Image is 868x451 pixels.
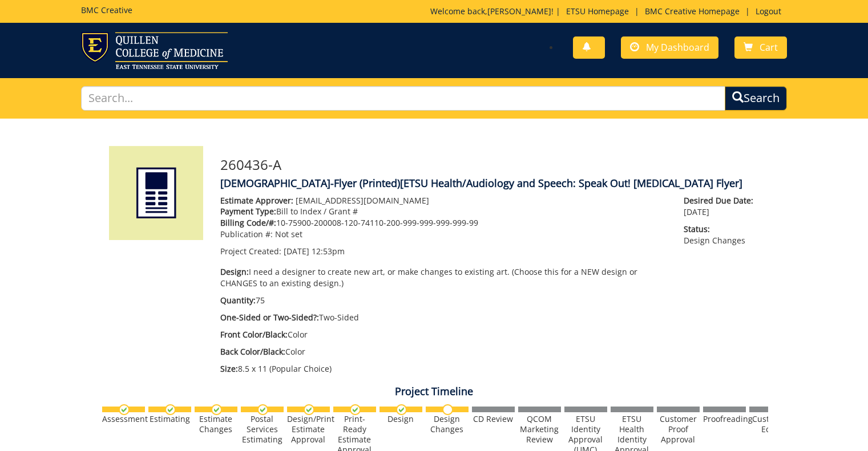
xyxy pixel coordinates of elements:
img: Product featured image [109,146,203,240]
a: ETSU Homepage [560,6,635,17]
h4: Project Timeline [100,386,768,397]
div: Estimate Changes [195,414,237,434]
img: checkmark [211,404,222,415]
p: Welcome back, ! | | | [430,6,787,17]
span: Estimate Approver: [220,195,293,206]
span: Payment Type: [220,206,276,217]
h5: BMC Creative [81,6,132,14]
img: checkmark [257,404,268,415]
img: checkmark [304,404,314,415]
p: 8.5 x 11 (Popular Choice) [220,363,667,375]
div: Design/Print Estimate Approval [287,414,330,445]
div: Design [380,414,422,424]
div: CD Review [472,414,515,424]
span: Quantity: [220,295,256,306]
div: Assessment [102,414,145,424]
div: QCOM Marketing Review [518,414,561,445]
span: Status: [684,224,759,235]
img: checkmark [119,404,130,415]
span: [DATE] 12:53pm [284,246,345,257]
span: Size: [220,363,238,374]
div: Design Changes [426,414,469,434]
input: Search... [81,86,726,111]
a: Logout [750,6,787,17]
a: Cart [734,36,787,59]
a: My Dashboard [621,36,718,59]
img: no [442,404,453,415]
p: I need a designer to create new art, or make changes to existing art. (Choose this for a NEW desi... [220,266,667,289]
h3: 260436-A [220,157,760,172]
p: Color [220,329,667,340]
span: One-Sided or Two-Sided?: [220,312,319,323]
p: 75 [220,295,667,306]
img: checkmark [165,404,176,415]
p: Two-Sided [220,312,667,323]
p: [EMAIL_ADDRESS][DOMAIN_NAME] [220,195,667,206]
img: checkmark [396,404,407,415]
p: [DATE] [684,195,759,218]
span: My Dashboard [646,41,709,54]
p: Color [220,346,667,357]
span: Design: [220,266,249,277]
p: Bill to Index / Grant # [220,206,667,217]
p: 10-75900-200008-120-74110-200-999-999-999-999-99 [220,217,667,229]
h4: [DEMOGRAPHIC_DATA]-Flyer (Printed) [220,178,760,189]
span: Desired Due Date: [684,195,759,206]
p: Design Changes [684,224,759,246]
span: Publication #: [220,229,273,239]
div: Customer Edits [749,414,792,434]
span: Not set [275,229,302,239]
div: Proofreading [703,414,746,424]
button: Search [725,86,787,111]
a: [PERSON_NAME] [487,6,551,17]
span: Cart [760,41,778,54]
div: Customer Proof Approval [657,414,700,445]
span: Billing Code/#: [220,217,276,228]
div: Postal Services Estimating [241,414,284,445]
span: Front Color/Black: [220,329,288,340]
span: Back Color/Black: [220,346,285,357]
div: Estimating [148,414,191,424]
span: [ETSU Health/Audiology and Speech: Speak Out! [MEDICAL_DATA] Flyer] [400,176,742,190]
img: checkmark [350,404,361,415]
span: Project Created: [220,246,281,257]
img: ETSU logo [81,32,228,69]
a: BMC Creative Homepage [639,6,745,17]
